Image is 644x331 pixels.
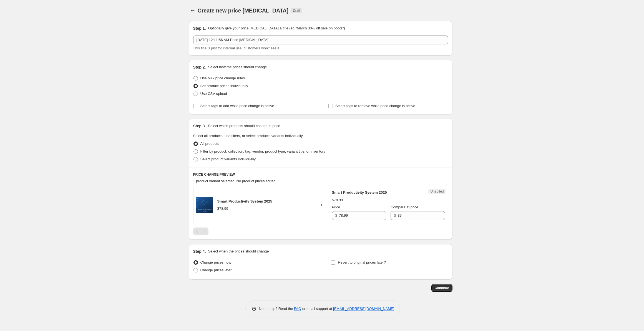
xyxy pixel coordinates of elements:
span: Change prices later [200,268,232,272]
span: Smart Productivity System 2025 [217,199,272,203]
span: or email support at [301,307,333,311]
span: 1 product variant selected. No product prices edited: [193,179,277,183]
span: $ [394,213,396,218]
span: Select all products, use filters, or select products variants individually [193,134,303,138]
span: Create new price [MEDICAL_DATA] [198,7,289,14]
input: 30% off holiday sale [193,36,448,44]
span: Change prices now [200,260,231,264]
span: Continue [435,286,449,290]
p: Select how the prices should change [208,64,267,70]
span: Unedited [430,189,444,194]
span: $78.99 [332,198,343,202]
h6: PRICE CHANGE PREVIEW [193,172,448,177]
nav: Pagination [193,228,208,235]
p: Select when the prices should change [208,249,269,254]
span: Select tags to remove while price change is active [335,104,415,108]
button: Price change jobs [189,7,197,14]
span: Use bulk price change rules [200,76,245,80]
span: Draft [293,8,300,13]
span: This title is just for internal use, customers won't see it [193,46,279,50]
span: Price [332,205,340,209]
span: $78.99 [217,206,228,211]
span: Compare at price [391,205,418,209]
span: All products [200,142,219,146]
h2: Step 4. [193,249,206,254]
h2: Step 3. [193,123,206,129]
span: Use CSV upload [200,92,227,96]
p: Optionally give your price [MEDICAL_DATA] a title (eg "March 30% off sale on boots") [208,26,345,31]
h2: Step 2. [193,64,206,70]
span: Set product prices individually [200,84,248,88]
img: 2025_80x.png [196,197,213,213]
span: Select product variants individually [200,157,256,161]
span: Smart Productivity System 2025 [332,190,387,194]
p: Select which products should change in price [208,123,280,129]
span: Filter by product, collection, tag, vendor, product type, variant title, or inventory [200,149,325,153]
span: Select tags to add while price change is active [200,104,274,108]
a: FAQ [294,307,301,311]
button: Continue [431,284,452,292]
a: [EMAIL_ADDRESS][DOMAIN_NAME] [333,307,394,311]
h2: Step 1. [193,26,206,31]
span: Need help? Read the [259,307,294,311]
span: $ [335,213,337,218]
span: Revert to original prices later? [338,260,386,264]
